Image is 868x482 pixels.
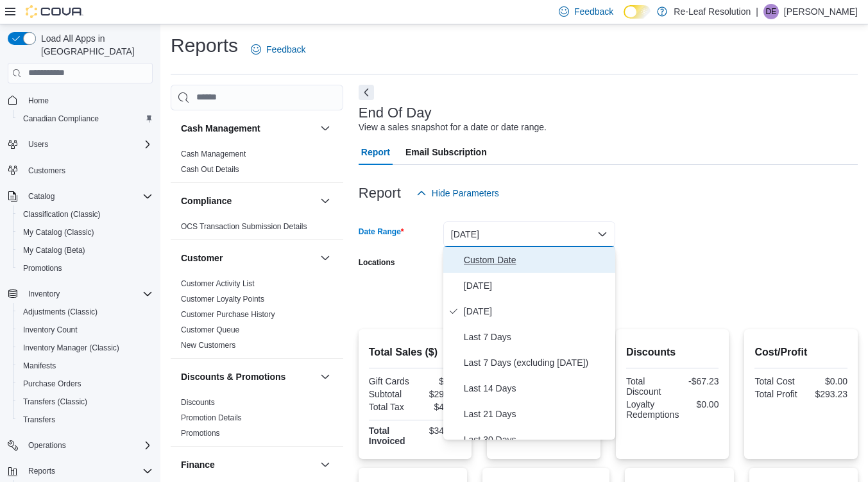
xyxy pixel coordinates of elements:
[3,462,158,480] button: Reports
[181,194,232,207] h3: Compliance
[13,357,158,375] button: Manifests
[23,162,153,178] span: Customers
[246,37,311,62] a: Feedback
[18,412,153,427] span: Transfers
[756,4,758,19] p: |
[23,397,87,407] span: Transfers (Classic)
[18,304,103,320] a: Adjustments (Classic)
[181,325,239,335] span: Customer Queue
[28,289,60,299] span: Inventory
[181,164,239,175] span: Cash Out Details
[23,463,60,479] button: Reports
[684,399,719,409] div: $0.00
[804,389,847,399] div: $293.23
[318,369,333,384] button: Discounts & Promotions
[574,5,613,18] span: Feedback
[13,223,158,241] button: My Catalog (Classic)
[23,361,56,371] span: Manifests
[18,358,153,374] span: Manifests
[181,428,220,438] span: Promotions
[181,222,307,231] a: OCS Transaction Submission Details
[405,139,487,165] span: Email Subscription
[18,340,153,356] span: Inventory Manager (Classic)
[318,121,333,136] button: Cash Management
[23,92,153,108] span: Home
[18,225,153,240] span: My Catalog (Classic)
[181,413,242,423] span: Promotion Details
[181,279,255,289] span: Customer Activity List
[464,304,610,319] span: [DATE]
[3,436,158,454] button: Operations
[181,295,264,304] a: Customer Loyalty Points
[181,397,215,408] span: Discounts
[18,261,153,276] span: Promotions
[18,394,92,409] a: Transfers (Classic)
[181,252,223,264] h3: Customer
[181,279,255,288] a: Customer Activity List
[3,161,158,180] button: Customers
[28,466,55,476] span: Reports
[26,5,83,18] img: Cova
[23,209,101,219] span: Classification (Classic)
[23,286,153,302] span: Inventory
[13,411,158,429] button: Transfers
[754,389,798,399] div: Total Profit
[181,429,220,438] a: Promotions
[674,4,751,19] p: Re-Leaf Resolution
[411,180,504,206] button: Hide Parameters
[23,438,153,453] span: Operations
[18,376,87,392] a: Purchase Orders
[28,139,48,150] span: Users
[626,399,679,420] div: Loyalty Redemptions
[23,189,60,204] button: Catalog
[28,166,65,176] span: Customers
[318,457,333,472] button: Finance
[181,458,315,471] button: Finance
[18,412,60,427] a: Transfers
[464,252,610,268] span: Custom Date
[181,398,215,407] a: Discounts
[18,207,106,222] a: Classification (Classic)
[443,247,615,440] div: Select listbox
[18,322,153,338] span: Inventory Count
[464,432,610,447] span: Last 30 Days
[23,263,62,273] span: Promotions
[361,139,390,165] span: Report
[181,325,239,334] a: Customer Queue
[181,340,235,350] span: New Customers
[181,149,246,159] span: Cash Management
[18,376,153,392] span: Purchase Orders
[266,43,305,56] span: Feedback
[754,345,847,360] h2: Cost/Profit
[18,304,153,320] span: Adjustments (Classic)
[18,243,90,258] a: My Catalog (Beta)
[359,185,401,201] h3: Report
[171,276,343,358] div: Customer
[464,381,610,396] span: Last 14 Days
[181,194,315,207] button: Compliance
[3,285,158,303] button: Inventory
[28,440,66,451] span: Operations
[23,137,153,152] span: Users
[18,261,67,276] a: Promotions
[359,121,547,134] div: View a sales snapshot for a date or date range.
[28,96,49,106] span: Home
[369,376,413,386] div: Gift Cards
[3,135,158,153] button: Users
[464,406,610,422] span: Last 21 Days
[23,189,153,204] span: Catalog
[443,221,615,247] button: [DATE]
[359,227,404,237] label: Date Range
[181,413,242,422] a: Promotion Details
[13,375,158,393] button: Purchase Orders
[23,325,78,335] span: Inventory Count
[23,415,55,425] span: Transfers
[181,122,260,135] h3: Cash Management
[754,376,798,386] div: Total Cost
[13,110,158,128] button: Canadian Compliance
[359,85,374,100] button: Next
[369,389,413,399] div: Subtotal
[418,426,461,436] div: $340.84
[181,165,239,174] a: Cash Out Details
[766,4,777,19] span: DE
